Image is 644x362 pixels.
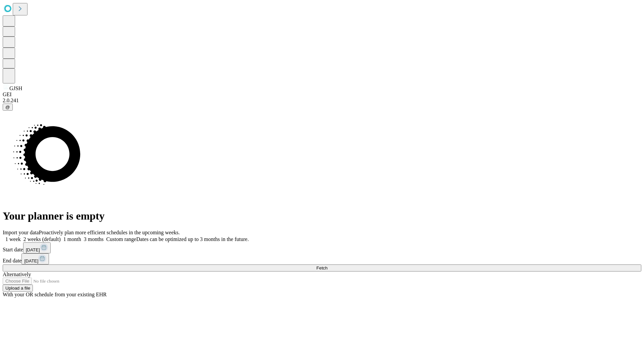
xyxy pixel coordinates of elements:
button: @ [3,104,13,111]
span: Alternatively [3,271,31,277]
span: Dates can be optimized up to 3 months in the future. [136,236,249,242]
span: @ [5,105,10,110]
button: [DATE] [23,242,51,253]
span: Import your data [3,230,39,235]
span: Custom range [106,236,136,242]
button: Upload a file [3,285,33,292]
span: Fetch [316,265,327,270]
button: [DATE] [21,253,49,264]
span: With your OR schedule from your existing EHR [3,292,107,297]
div: GEI [3,92,641,98]
span: 1 month [63,236,81,242]
div: 2.0.241 [3,98,641,104]
span: GJSH [9,85,22,91]
h1: Your planner is empty [3,210,641,222]
div: End date [3,253,641,264]
span: [DATE] [26,247,40,252]
span: [DATE] [24,258,38,263]
div: Start date [3,242,641,253]
span: 3 months [84,236,104,242]
span: 2 weeks (default) [23,236,61,242]
button: Fetch [3,264,641,271]
span: Proactively plan more efficient schedules in the upcoming weeks. [39,230,180,235]
span: 1 week [5,236,21,242]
